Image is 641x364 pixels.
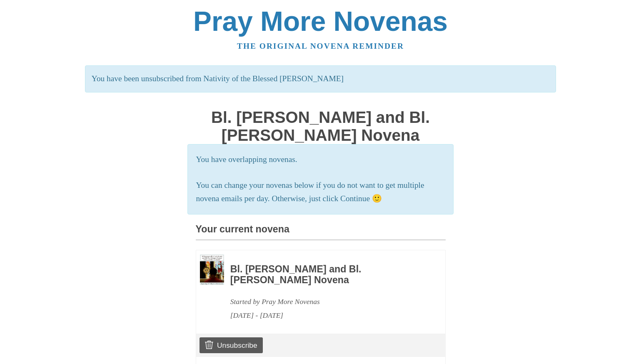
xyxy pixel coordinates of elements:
[200,254,224,285] img: Novena image
[196,109,446,144] h1: Bl. [PERSON_NAME] and Bl. [PERSON_NAME] Novena
[196,153,445,167] p: You have overlapping novenas.
[230,295,423,309] div: Started by Pray More Novenas
[230,309,423,322] div: [DATE] - [DATE]
[237,42,404,50] a: The original novena reminder
[193,6,448,37] a: Pray More Novenas
[85,65,556,92] p: You have been unsubscribed from Nativity of the Blessed [PERSON_NAME]
[230,264,423,285] h3: Bl. [PERSON_NAME] and Bl. [PERSON_NAME] Novena
[196,179,445,206] p: You can change your novenas below if you do not want to get multiple novena emails per day. Other...
[200,337,262,353] a: Unsubscribe
[196,224,446,240] h3: Your current novena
